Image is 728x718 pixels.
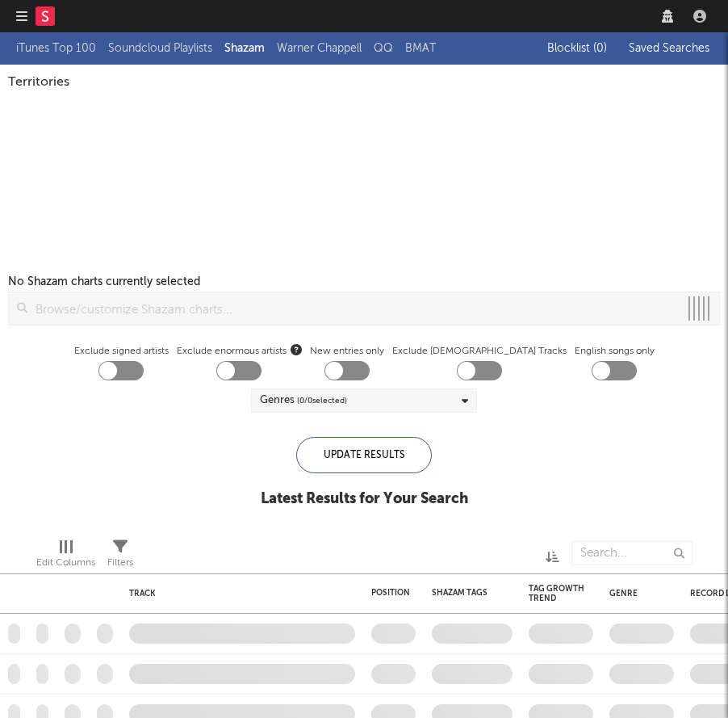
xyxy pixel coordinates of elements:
[571,541,692,565] input: Search...
[8,272,200,292] div: No Shazam charts currently selected
[575,342,655,361] label: English songs only
[260,391,347,410] div: Genres
[74,342,169,361] label: Exclude signed artists
[291,342,302,357] button: Exclude enormous artists
[374,39,393,58] a: QQ
[107,533,133,580] div: Filters
[8,73,720,92] div: Territories
[297,391,347,410] span: ( 0 / 0 selected)
[36,533,95,580] div: Edit Columns
[529,584,585,603] div: Tag Growth Trend
[405,39,436,58] a: BMAT
[177,342,302,361] span: Exclude enormous artists
[107,553,133,573] div: Filters
[129,589,347,598] div: Track
[392,342,567,361] label: Exclude [DEMOGRAPHIC_DATA] Tracks
[27,292,679,325] input: Browse/customize Shazam charts...
[432,588,488,598] div: Shazam Tags
[371,588,410,598] div: Position
[296,437,432,473] div: Update Results
[36,553,95,573] div: Edit Columns
[593,43,607,54] span: ( 0 )
[310,342,384,361] label: New entries only
[629,43,713,54] span: Saved Searches
[16,39,96,58] a: iTunes Top 100
[609,589,666,598] div: Genre
[624,42,713,55] button: Saved Searches
[547,43,607,54] span: Blocklist
[277,39,362,58] a: Warner Chappell
[261,489,468,509] div: Latest Results for Your Search
[108,39,212,58] a: Soundcloud Playlists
